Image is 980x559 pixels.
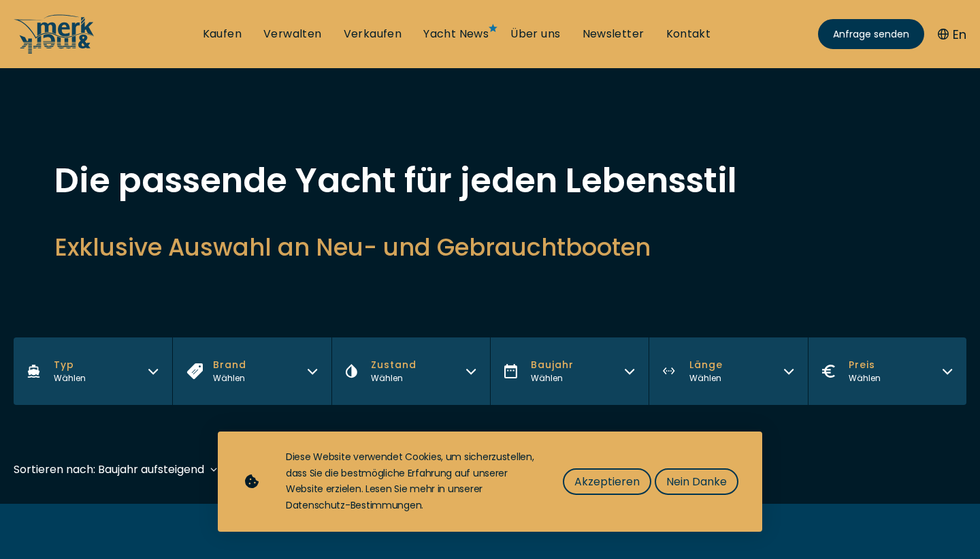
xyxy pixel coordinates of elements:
div: Wählen [849,372,881,384]
span: Anfrage senden [833,27,909,42]
div: Sortieren nach: Baujahr aufsteigend [14,461,204,478]
span: Akzeptieren [574,473,640,490]
span: Brand [213,358,246,372]
button: ZustandWählen [331,337,490,405]
div: Wählen [371,372,416,384]
button: TypWählen [14,337,172,405]
button: Akzeptieren [563,468,651,495]
a: Über uns [510,27,560,42]
a: Verkaufen [344,27,402,42]
a: Anfrage senden [818,19,924,49]
span: Baujahr [531,358,574,372]
button: BrandWählen [172,337,331,405]
div: Wählen [213,372,246,384]
h2: Exklusive Auswahl an Neu- und Gebrauchtbooten [54,230,926,264]
span: Nein Danke [666,473,727,490]
a: Datenschutz-Bestimmungen [286,498,421,512]
button: PreisWählen [808,337,966,405]
div: Wählen [689,372,723,384]
span: Typ [54,358,86,372]
a: Verwalten [263,27,322,42]
div: Wählen [54,372,86,384]
button: BaujahrWählen [490,337,649,405]
a: Newsletter [583,27,644,42]
a: Kaufen [203,27,242,42]
button: LängeWählen [649,337,807,405]
span: Preis [849,358,881,372]
button: Nein Danke [655,468,738,495]
a: Kontakt [666,27,711,42]
button: En [938,25,966,44]
h1: Die passende Yacht für jeden Lebensstil [54,164,926,198]
a: Yacht News [423,27,489,42]
span: Länge [689,358,723,372]
span: Zustand [371,358,416,372]
div: Diese Website verwendet Cookies, um sicherzustellen, dass Sie die bestmögliche Erfahrung auf unse... [286,449,536,514]
div: Wählen [531,372,574,384]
